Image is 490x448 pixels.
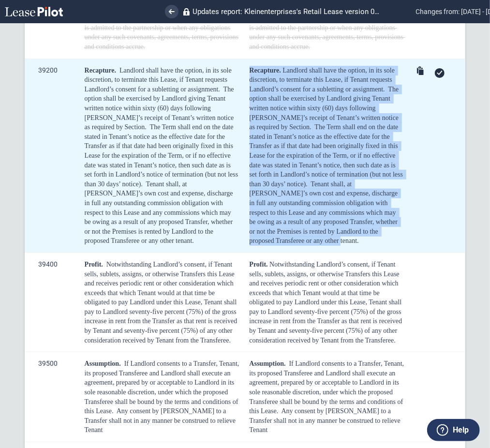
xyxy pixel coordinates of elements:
[250,105,401,131] span: (60) days following [PERSON_NAME]’s receipt of Tenant’s written notice as required by Section.
[193,7,381,16] span: Updates report: Kleinenterprises's Retail Lease version 00032
[453,424,469,436] label: Help
[250,261,268,268] span: Profit.
[85,360,239,415] span: If Landlord consents to a Transfer, Tenant, its proposed Transferee and Landlord shall execute an...
[85,360,121,367] span: Assumption.
[106,180,143,188] span: days’ notice).
[250,67,281,74] span: Recapture.
[85,67,232,93] span: Landlord shall have the option, in its sole discretion, to terminate this Lease, if Tenant reques...
[38,253,58,275] span: 39400
[85,67,116,74] span: Recapture.
[250,123,405,188] span: The Term shall end on the date stated in Tenant’s notice as the effective date for the Transfer a...
[85,407,236,433] span: Any consent by [PERSON_NAME] to a Transfer shall not in any manner be construed to relieve Tenant
[427,419,480,441] button: Help
[250,360,406,415] span: If Landlord consents to a Transfer, Tenant, its proposed Transferee and Landlord shall execute an...
[250,67,397,93] span: Landlord shall have the option, in its sole discretion, to terminate this Lease, if Tenant reques...
[250,180,400,245] span: Tenant shall, at [PERSON_NAME]’s own cost and expense, discharge in full any outstanding commissi...
[85,261,238,344] span: Notwithstanding Landlord’s consent, if Tenant sells, sublets, assigns, or otherwise Transfers thi...
[85,261,103,268] span: Profit.
[38,352,58,374] span: 39500
[85,105,234,131] span: (60) days following [PERSON_NAME]’s receipt of Tenant’s written notice as required by Section.
[250,261,404,344] span: Notwithstanding Landlord’s consent, if Tenant sells, sublets, assigns, or otherwise Transfers thi...
[38,59,58,81] span: 39200
[85,180,233,245] span: Tenant shall, at [PERSON_NAME]’s own cost and expense, discharge in full any outstanding commissi...
[250,407,402,433] span: Any consent by [PERSON_NAME] to a Transfer shall not in any manner be construed to relieve Tenant
[85,86,234,112] span: The option shall be exercised by Landlord giving Tenant written notice within sixty
[250,86,401,112] span: The option shall be exercised by Landlord giving Tenant written notice within sixty
[85,123,238,188] span: The Term shall end on the date stated in Tenant’s notice as the effective date for the Transfer a...
[250,360,286,367] span: Assumption.
[271,180,308,188] span: days’ notice).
